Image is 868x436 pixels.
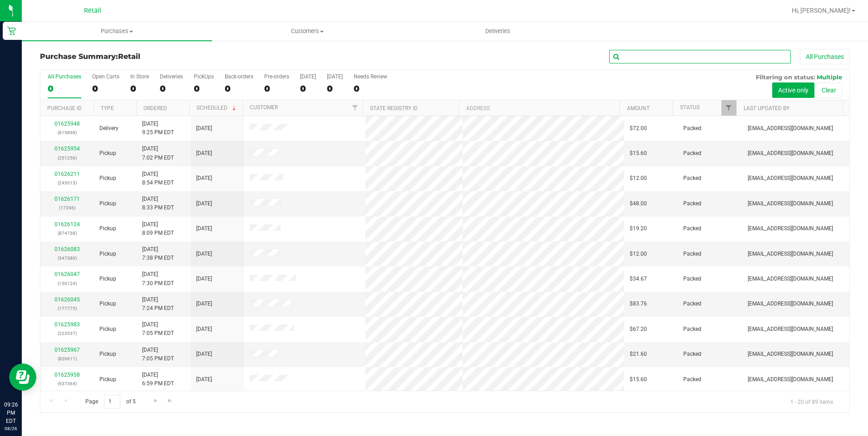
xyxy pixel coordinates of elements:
[54,246,80,252] a: 01626083
[99,325,116,334] span: Pickup
[683,375,701,384] span: Packed
[46,329,89,338] p: (223537)
[630,325,647,334] span: $67.20
[46,304,89,313] p: (177775)
[46,379,89,388] p: (937364)
[46,279,89,288] p: (150124)
[748,224,833,233] span: [EMAIL_ADDRESS][DOMAIN_NAME]
[142,320,174,338] span: [DATE] 7:05 PM EDT
[196,275,212,283] span: [DATE]
[118,52,140,61] span: Retail
[54,221,80,228] a: 01626124
[99,149,116,158] span: Pickup
[104,395,120,409] input: 1
[816,82,842,98] button: Clear
[4,401,18,425] p: 09:26 PM EDT
[225,73,253,80] div: Back-orders
[130,83,149,94] div: 0
[160,83,183,94] div: 0
[327,83,343,94] div: 0
[348,100,363,116] a: Filter
[22,27,212,35] span: Purchases
[792,7,851,14] span: Hi, [PERSON_NAME]!
[196,149,212,158] span: [DATE]
[54,196,80,202] a: 01626171
[630,224,647,233] span: $19.20
[92,73,119,80] div: Open Carts
[800,49,850,64] button: All Purchases
[748,199,833,208] span: [EMAIL_ADDRESS][DOMAIN_NAME]
[142,195,174,212] span: [DATE] 8:33 PM EDT
[680,104,700,111] a: Status
[196,375,212,384] span: [DATE]
[142,145,174,162] span: [DATE] 7:02 PM EDT
[46,128,89,137] p: (619898)
[630,124,647,133] span: $72.00
[783,395,840,408] span: 1 - 20 of 89 items
[99,350,116,358] span: Pickup
[630,375,647,384] span: $15.60
[160,73,183,80] div: Deliveries
[9,363,36,391] iframe: Resource center
[46,203,89,212] p: (17296)
[99,300,116,308] span: Pickup
[459,100,619,116] th: Address
[142,170,174,187] span: [DATE] 8:54 PM EDT
[194,83,214,94] div: 0
[196,300,212,308] span: [DATE]
[473,27,523,35] span: Deliveries
[748,124,833,133] span: [EMAIL_ADDRESS][DOMAIN_NAME]
[683,174,701,183] span: Packed
[748,250,833,258] span: [EMAIL_ADDRESS][DOMAIN_NAME]
[54,372,80,378] a: 01625958
[78,395,143,409] span: Page of 5
[627,105,650,111] a: Amount
[142,270,174,287] span: [DATE] 7:30 PM EDT
[683,224,701,233] span: Packed
[197,105,238,111] a: Scheduled
[92,83,119,94] div: 0
[196,350,212,358] span: [DATE]
[46,154,89,162] p: (251256)
[48,73,81,80] div: All Purchases
[748,275,833,283] span: [EMAIL_ADDRESS][DOMAIN_NAME]
[748,375,833,384] span: [EMAIL_ADDRESS][DOMAIN_NAME]
[46,229,89,237] p: (874738)
[630,250,647,258] span: $12.00
[264,83,289,94] div: 0
[46,179,89,187] p: (245013)
[748,149,833,158] span: [EMAIL_ADDRESS][DOMAIN_NAME]
[748,350,833,358] span: [EMAIL_ADDRESS][DOMAIN_NAME]
[99,224,116,233] span: Pickup
[40,53,310,61] h3: Purchase Summary:
[225,83,253,94] div: 0
[54,145,80,152] a: 01625954
[630,275,647,283] span: $34.67
[99,174,116,183] span: Pickup
[772,82,814,98] button: Active only
[683,350,701,358] span: Packed
[744,105,789,111] a: Last Updated By
[130,73,149,80] div: In Store
[354,83,387,94] div: 0
[212,27,402,35] span: Customers
[250,104,278,111] a: Customer
[99,199,116,208] span: Pickup
[683,149,701,158] span: Packed
[683,199,701,208] span: Packed
[142,296,174,313] span: [DATE] 7:24 PM EDT
[196,224,212,233] span: [DATE]
[46,354,89,363] p: (826611)
[196,124,212,133] span: [DATE]
[300,73,316,80] div: [DATE]
[630,149,647,158] span: $15.60
[683,300,701,308] span: Packed
[683,325,701,334] span: Packed
[196,325,212,334] span: [DATE]
[101,105,114,111] a: Type
[163,395,177,407] a: Go to the last page
[99,250,116,258] span: Pickup
[54,347,80,353] a: 01625967
[22,22,212,41] a: Purchases
[54,271,80,277] a: 01626047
